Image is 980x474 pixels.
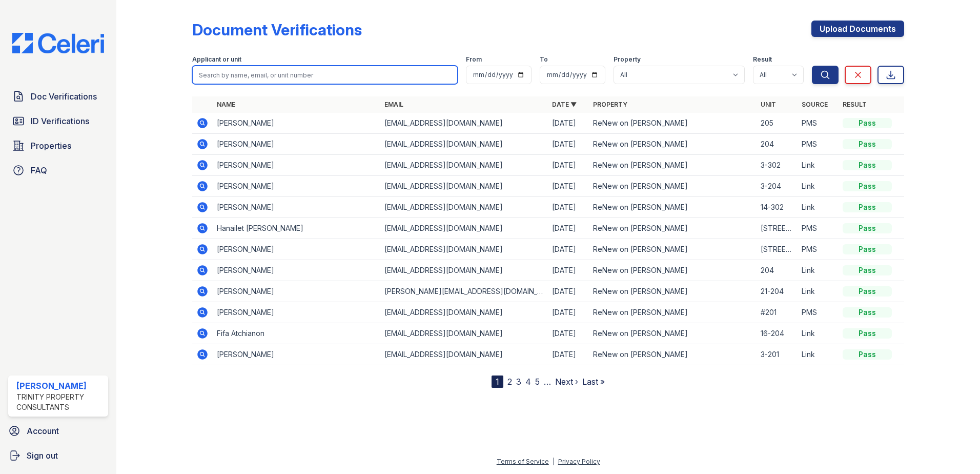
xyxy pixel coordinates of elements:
td: [DATE] [548,197,589,218]
img: CE_Logo_Blue-a8612792a0a2168367f1c8372b55b34899dd931a85d93a1a3d3e32e68fde9ad4.png [4,33,112,53]
a: Email [384,101,403,108]
div: 1 [492,376,503,388]
td: [DATE] [548,155,589,176]
div: Pass [843,118,892,128]
td: [DATE] [548,218,589,239]
td: #201 [757,302,798,323]
td: ReNew on [PERSON_NAME] [589,281,757,302]
td: PMS [798,134,839,155]
td: [PERSON_NAME] [213,302,380,323]
td: ReNew on [PERSON_NAME] [589,218,757,239]
a: Source [802,101,828,108]
span: Account [27,425,59,437]
td: PMS [798,113,839,134]
td: [DATE] [548,323,589,344]
button: Sign out [4,445,112,466]
td: [EMAIL_ADDRESS][DOMAIN_NAME] [380,344,548,365]
td: [DATE] [548,302,589,323]
td: Fifa Atchianon [213,323,380,344]
td: Link [798,323,839,344]
div: Pass [843,307,892,318]
span: Sign out [27,449,58,462]
input: Search by name, email, or unit number [192,66,458,84]
td: [DATE] [548,344,589,365]
label: Applicant or unit [192,55,241,64]
td: [EMAIL_ADDRESS][DOMAIN_NAME] [380,218,548,239]
td: Link [798,197,839,218]
td: [EMAIL_ADDRESS][DOMAIN_NAME] [380,239,548,260]
td: [EMAIL_ADDRESS][DOMAIN_NAME] [380,176,548,197]
div: Pass [843,139,892,149]
td: [PERSON_NAME] [213,239,380,260]
td: 14-302 [757,197,798,218]
a: Property [593,101,627,108]
label: From [466,55,482,64]
td: PMS [798,218,839,239]
div: Trinity Property Consultants [16,392,104,412]
td: [PERSON_NAME] [213,176,380,197]
td: [PERSON_NAME] [213,344,380,365]
td: ReNew on [PERSON_NAME] [589,344,757,365]
a: 2 [507,377,512,387]
span: FAQ [31,164,47,176]
div: Pass [843,181,892,191]
a: Last » [582,377,605,387]
td: ReNew on [PERSON_NAME] [589,134,757,155]
td: [DATE] [548,260,589,281]
a: ID Verifications [8,111,108,131]
div: Document Verifications [192,21,362,39]
td: [PERSON_NAME] [213,281,380,302]
div: [PERSON_NAME] [16,380,104,392]
td: 3-302 [757,155,798,176]
a: Doc Verifications [8,86,108,107]
td: [DATE] [548,281,589,302]
td: ReNew on [PERSON_NAME] [589,239,757,260]
a: Properties [8,135,108,156]
td: [DATE] [548,176,589,197]
a: Next › [555,377,578,387]
span: Doc Verifications [31,90,97,103]
td: [STREET_ADDRESS] [757,239,798,260]
a: Name [217,101,235,108]
div: Pass [843,160,892,170]
td: [EMAIL_ADDRESS][DOMAIN_NAME] [380,323,548,344]
td: ReNew on [PERSON_NAME] [589,197,757,218]
td: [DATE] [548,134,589,155]
td: [EMAIL_ADDRESS][DOMAIN_NAME] [380,197,548,218]
div: Pass [843,202,892,212]
div: Pass [843,328,892,339]
td: ReNew on [PERSON_NAME] [589,155,757,176]
span: ID Verifications [31,115,89,127]
span: … [544,376,551,388]
td: ReNew on [PERSON_NAME] [589,302,757,323]
td: [EMAIL_ADDRESS][DOMAIN_NAME] [380,113,548,134]
a: Privacy Policy [558,458,600,465]
label: To [540,55,548,64]
td: 3-204 [757,176,798,197]
div: Pass [843,223,892,233]
td: ReNew on [PERSON_NAME] [589,176,757,197]
div: Pass [843,286,892,297]
a: Upload Documents [811,21,904,37]
td: PMS [798,302,839,323]
td: [EMAIL_ADDRESS][DOMAIN_NAME] [380,260,548,281]
td: [PERSON_NAME] [213,260,380,281]
div: Pass [843,244,892,254]
td: [PERSON_NAME] [213,155,380,176]
td: ReNew on [PERSON_NAME] [589,260,757,281]
td: ReNew on [PERSON_NAME] [589,113,757,134]
td: [PERSON_NAME] [213,113,380,134]
td: [EMAIL_ADDRESS][DOMAIN_NAME] [380,302,548,323]
td: [DATE] [548,113,589,134]
a: Result [843,101,867,108]
td: Hanailet [PERSON_NAME] [213,218,380,239]
td: [EMAIL_ADDRESS][DOMAIN_NAME] [380,155,548,176]
a: 4 [525,377,531,387]
div: Pass [843,349,892,360]
label: Result [753,55,772,64]
div: | [553,458,555,465]
td: PMS [798,239,839,260]
td: 205 [757,113,798,134]
td: [PERSON_NAME][EMAIL_ADDRESS][DOMAIN_NAME] [380,281,548,302]
td: 204 [757,134,798,155]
